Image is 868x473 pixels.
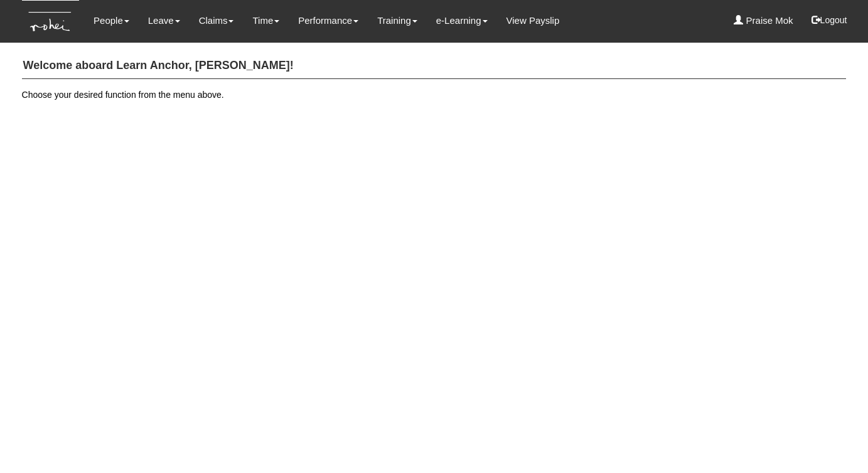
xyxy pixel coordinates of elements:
button: Logout [803,5,856,35]
a: Time [252,6,279,35]
a: People [94,6,129,35]
a: Praise Mok [734,6,793,35]
a: Claims [199,6,234,35]
a: Leave [148,6,180,35]
iframe: chat widget [815,423,855,460]
a: View Payslip [506,6,560,35]
h4: Welcome aboard Learn Anchor, [PERSON_NAME]! [22,53,847,79]
img: KTs7HI1dOZG7tu7pUkOpGGQAiEQAiEQAj0IhBB1wtXDg6BEAiBEAiBEAiB4RGIoBtemSRFIRACIRACIRACIdCLQARdL1w5OAR... [22,1,79,43]
a: e-Learning [436,6,488,35]
a: Performance [298,6,358,35]
a: Training [377,6,417,35]
p: Choose your desired function from the menu above. [22,88,847,101]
